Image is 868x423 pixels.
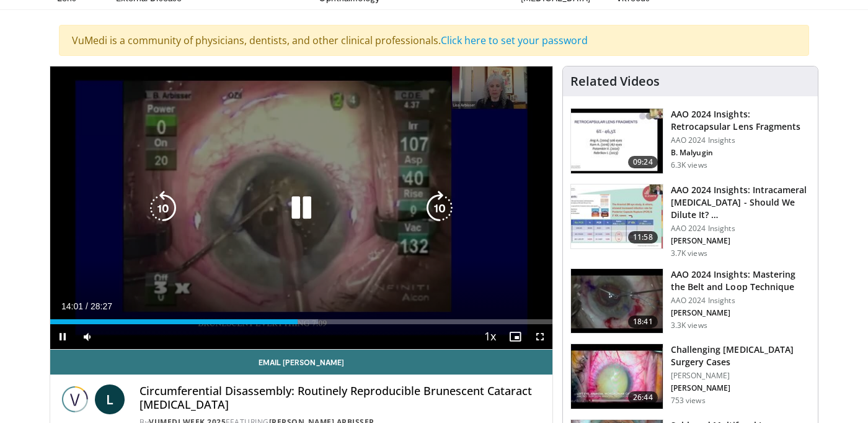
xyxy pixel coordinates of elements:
[571,109,663,173] img: 01f52a5c-6a53-4eb2-8a1d-dad0d168ea80.150x105_q85_crop-smart_upscale.jpg
[75,324,100,349] button: Mute
[628,231,658,243] span: 11:58
[671,268,810,293] h3: AAO 2024 Insights: Mastering the Belt and Loop Technique
[671,248,707,258] p: 3.7K views
[503,324,528,349] button: Enable picture-in-picture mode
[570,184,810,258] a: 11:58 AAO 2024 Insights: Intracameral [MEDICAL_DATA] - Should We Dilute It? … AAO 2024 Insights [...
[671,236,810,246] p: [PERSON_NAME]
[50,324,75,349] button: Pause
[671,224,810,234] p: AAO 2024 Insights
[671,321,707,330] p: 3.3K views
[91,301,112,311] span: 28:27
[671,396,706,406] p: 753 views
[671,296,810,306] p: AAO 2024 Insights
[628,391,658,404] span: 26:44
[671,108,810,133] h3: AAO 2024 Insights: Retrocapsular Lens Fragments
[86,301,88,311] span: /
[478,324,503,349] button: Playback Rate
[671,148,810,158] p: B. Malyugin
[50,350,552,375] a: Email [PERSON_NAME]
[59,25,809,56] div: VuMedi is a community of physicians, dentists, and other clinical professionals.
[571,344,663,409] img: 05a6f048-9eed-46a7-93e1-844e43fc910c.150x105_q85_crop-smart_upscale.jpg
[571,184,663,249] img: de733f49-b136-4bdc-9e00-4021288efeb7.150x105_q85_crop-smart_upscale.jpg
[570,343,810,409] a: 26:44 Challenging [MEDICAL_DATA] Surgery Cases [PERSON_NAME] [PERSON_NAME] 753 views
[60,384,90,414] img: Vumedi Week 2025
[139,384,542,411] h4: Circumferential Disassembly: Routinely Reproducible Brunescent Cataract [MEDICAL_DATA]
[628,156,658,168] span: 09:24
[671,135,810,145] p: AAO 2024 Insights
[570,268,810,334] a: 18:41 AAO 2024 Insights: Mastering the Belt and Loop Technique AAO 2024 Insights [PERSON_NAME] 3....
[671,308,810,318] p: [PERSON_NAME]
[671,383,810,393] p: [PERSON_NAME]
[61,301,83,311] span: 14:01
[571,269,663,334] img: 22a3a3a3-03de-4b31-bd81-a17540334f4a.150x105_q85_crop-smart_upscale.jpg
[528,324,552,349] button: Fullscreen
[441,34,588,47] a: Click here to set your password
[628,316,658,328] span: 18:41
[50,66,552,350] video-js: Video Player
[671,184,810,221] h3: AAO 2024 Insights: Intracameral [MEDICAL_DATA] - Should We Dilute It? …
[671,371,810,381] p: [PERSON_NAME]
[50,319,552,324] div: Progress Bar
[570,74,660,89] h4: Related Videos
[95,384,125,414] a: L
[671,160,707,170] p: 6.3K views
[671,343,810,368] h3: Challenging [MEDICAL_DATA] Surgery Cases
[570,108,810,174] a: 09:24 AAO 2024 Insights: Retrocapsular Lens Fragments AAO 2024 Insights B. Malyugin 6.3K views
